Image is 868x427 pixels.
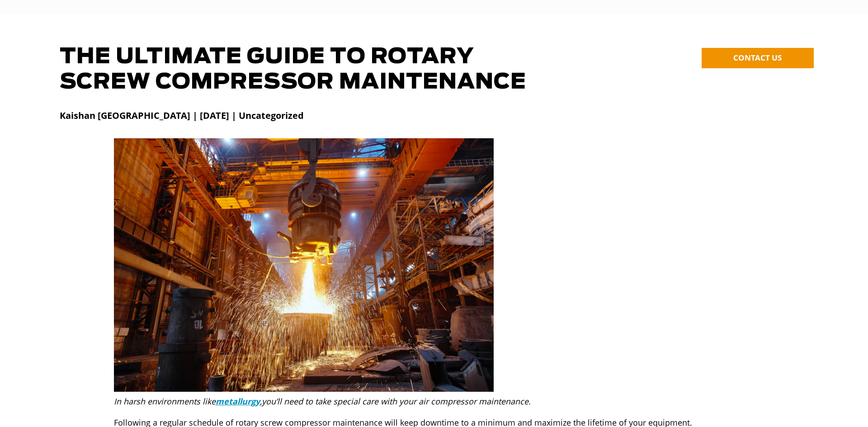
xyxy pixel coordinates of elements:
[733,52,782,63] span: CONTACT US
[60,109,304,122] strong: Kaishan [GEOGRAPHIC_DATA] | [DATE] | Uncategorized
[262,396,531,407] em: you’ll need to take special care with your air compressor maintenance.
[114,138,494,392] img: The Ultimate Guide to Rotary Screw Compressor Maintenance
[114,396,262,407] em: In harsh environments like ,
[702,48,814,68] a: CONTACT US
[216,396,260,407] a: metallurgy
[60,44,535,95] h1: The Ultimate Guide to Rotary Screw Compressor Maintenance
